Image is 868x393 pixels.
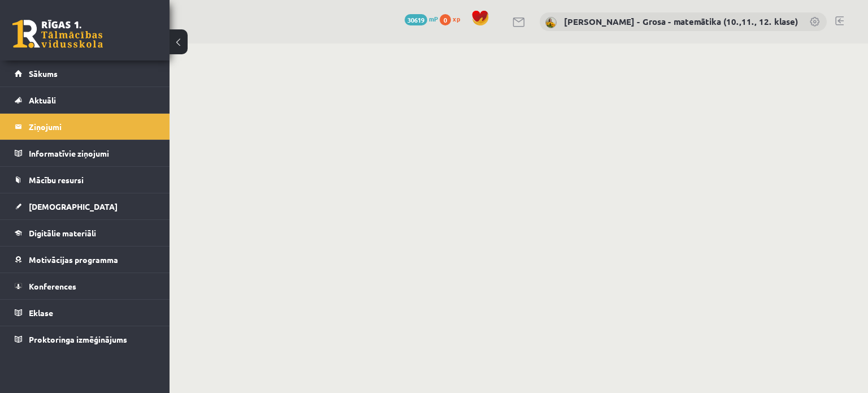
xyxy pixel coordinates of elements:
[12,20,103,48] a: Rīgas 1. Tālmācības vidusskola
[15,193,155,219] a: [DEMOGRAPHIC_DATA]
[15,61,155,87] a: Sākums
[15,220,155,246] a: Digitālie materiāli
[564,16,798,27] a: [PERSON_NAME] - Grosa - matemātika (10.,11., 12. klase)
[15,140,155,166] a: Informatīvie ziņojumi
[453,14,460,23] span: xp
[440,14,466,23] a: 0 xp
[15,273,155,299] a: Konferences
[15,247,155,273] a: Motivācijas programma
[405,14,438,23] a: 30619 mP
[15,326,155,352] a: Proktoringa izmēģinājums
[15,167,155,193] a: Mācību resursi
[29,281,76,291] span: Konferences
[29,95,56,105] span: Aktuāli
[29,175,84,185] span: Mācību resursi
[29,228,96,238] span: Digitālie materiāli
[29,140,155,166] legend: Informatīvie ziņojumi
[29,334,127,344] span: Proktoringa izmēģinājums
[29,114,155,140] legend: Ziņojumi
[29,68,58,79] span: Sākums
[15,114,155,140] a: Ziņojumi
[29,254,118,265] span: Motivācijas programma
[440,14,451,25] span: 0
[545,17,557,28] img: Laima Tukāne - Grosa - matemātika (10.,11., 12. klase)
[15,87,155,113] a: Aktuāli
[29,308,53,318] span: Eklase
[405,14,427,25] span: 30619
[15,300,155,326] a: Eklase
[429,14,438,23] span: mP
[29,201,118,211] span: [DEMOGRAPHIC_DATA]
